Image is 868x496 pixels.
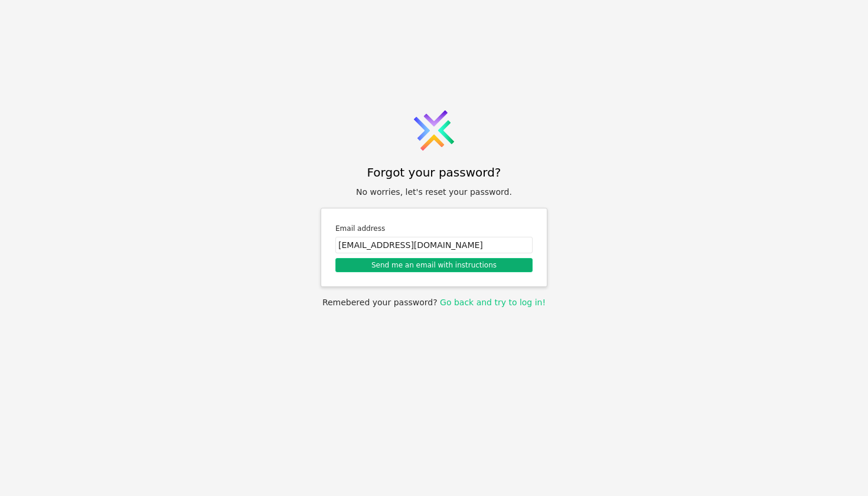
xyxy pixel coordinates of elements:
input: Email address [335,237,533,253]
label: Email address [335,223,533,234]
a: Go back and try to log in! [440,298,546,307]
div: No worries, let's reset your password. [356,186,512,198]
button: Send me an email with instructions [335,258,533,272]
h1: Forgot your password? [367,164,501,181]
div: Remebered your password? [322,296,546,309]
